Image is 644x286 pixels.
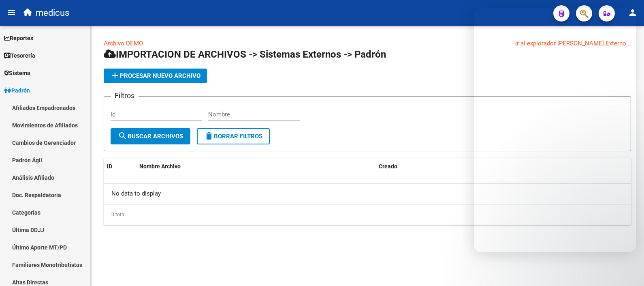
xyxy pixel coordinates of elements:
[118,131,128,141] mat-icon: search
[104,69,207,83] button: Procesar nuevo archivo
[4,51,35,60] span: Tesorería
[110,72,200,80] span: Procesar nuevo archivo
[616,258,636,278] iframe: Intercom live chat
[136,158,375,175] datatable-header-cell: Nombre Archivo
[104,158,136,175] datatable-header-cell: ID
[104,40,143,47] a: Archivo DEMO
[379,163,397,170] span: Creado
[118,133,183,140] span: Buscar Archivos
[139,163,181,170] span: Nombre Archivo
[111,128,190,144] button: Buscar Archivos
[104,49,386,60] span: IMPORTACION DE ARCHIVOS -> Sistemas Externos -> Padrón
[36,4,69,22] span: medicus
[375,158,631,175] datatable-header-cell: Creado
[107,163,112,170] span: ID
[110,71,120,80] mat-icon: add
[4,86,30,95] span: Padrón
[204,133,262,140] span: Borrar Filtros
[197,128,270,144] button: Borrar Filtros
[4,69,30,77] span: Sistema
[111,90,139,101] h3: Filtros
[6,8,16,17] mat-icon: menu
[204,131,214,141] mat-icon: delete
[4,34,33,43] span: Reportes
[104,204,631,225] div: 0 total
[104,184,631,204] div: No data to display
[474,8,636,252] iframe: Intercom live chat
